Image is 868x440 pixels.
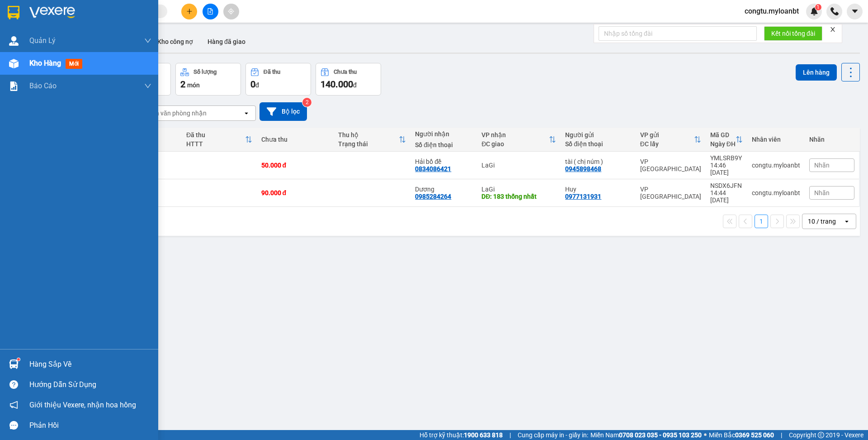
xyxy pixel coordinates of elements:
[243,110,250,117] svg: open
[4,59,44,67] span: 0968278298
[843,218,850,225] svg: open
[29,399,136,411] span: Giới thiệu Vexere, nhận hoa hồng
[353,81,357,89] span: đ
[710,162,743,176] div: 14:46 [DATE]
[752,189,800,196] div: congtu.myloanbt
[704,433,707,437] span: ⚪️
[29,378,151,392] div: Hướng dẫn sử dụng
[706,128,747,152] th: Toggle SortBy
[261,162,329,169] div: 50.000 đ
[477,128,561,152] th: Toggle SortBy
[810,7,818,15] img: icon-new-feature
[710,189,743,204] div: 14:44 [DATE]
[481,140,549,148] div: ĐC giao
[755,215,768,228] button: 1
[181,4,197,19] button: plus
[70,16,112,26] span: YMLSRB9Y
[565,165,601,172] div: 0945898468
[9,421,18,430] span: message
[264,69,280,75] div: Đã thu
[415,193,451,200] div: 0985284264
[338,131,399,139] div: Thu hộ
[830,7,839,15] img: phone-icon
[464,431,503,439] strong: 1900 633 818
[481,131,549,139] div: VP nhận
[29,80,57,91] span: Báo cáo
[640,186,701,200] div: VP [GEOGRAPHIC_DATA]
[590,430,702,440] span: Miền Nam
[814,162,830,169] span: Nhãn
[636,128,706,152] th: Toggle SortBy
[144,109,207,118] div: Chọn văn phòng nhận
[180,79,185,90] span: 2
[29,59,61,67] span: Kho hàng
[321,79,353,90] span: 140.000
[334,69,357,75] div: Chưa thu
[187,81,200,89] span: món
[186,131,245,139] div: Đã thu
[193,69,217,75] div: Số lượng
[334,128,410,152] th: Toggle SortBy
[259,102,307,121] button: Bộ lọc
[255,81,259,89] span: đ
[565,131,631,139] div: Người gửi
[640,158,701,172] div: VP [GEOGRAPHIC_DATA]
[710,154,743,162] div: YMLSRB9Y
[752,136,800,143] div: Nhân viên
[796,64,837,81] button: Lên hàng
[710,140,736,148] div: Ngày ĐH
[186,140,245,148] div: HTTT
[4,32,42,57] span: 33 Bác Ái, P Phước Hội, TX Lagi
[316,63,381,96] button: Chưa thu140.000đ
[150,31,200,53] button: Kho công nợ
[565,193,601,200] div: 0977131931
[223,4,239,19] button: aim
[182,128,256,152] th: Toggle SortBy
[619,431,702,439] strong: 0708 023 035 - 0935 103 250
[481,162,556,169] div: LaGi
[481,186,556,193] div: LaGi
[415,186,472,193] div: Dương
[737,5,806,17] span: congtu.myloanbt
[851,7,859,15] span: caret-down
[29,35,56,46] span: Quản Lý
[144,37,151,44] span: down
[203,4,218,19] button: file-add
[9,36,19,46] img: warehouse-icon
[17,358,20,361] sup: 1
[415,141,472,148] div: Số điện thoại
[599,26,757,41] input: Nhập số tổng đài
[29,419,151,432] div: Phản hồi
[302,98,311,107] sup: 2
[4,4,45,29] strong: Nhà xe Mỹ Loan
[8,6,19,19] img: logo-vxr
[808,217,836,226] div: 10 / trang
[415,165,451,172] div: 0834086421
[771,29,815,38] span: Kết nối tổng đài
[228,8,234,14] span: aim
[752,162,800,169] div: congtu.myloanbt
[175,63,241,96] button: Số lượng2món
[509,430,511,440] span: |
[66,59,82,69] span: mới
[847,4,863,19] button: caret-down
[814,189,830,196] span: Nhãn
[710,182,743,189] div: NSDX6JFN
[9,359,19,369] img: warehouse-icon
[338,140,399,148] div: Trạng thái
[640,140,694,148] div: ĐC lấy
[415,158,472,165] div: Hải bồ đề
[565,140,631,148] div: Số điện thoại
[830,26,836,33] span: close
[261,136,329,143] div: Chưa thu
[415,130,472,138] div: Người nhận
[481,193,556,200] div: DĐ: 183 thống nhất
[29,358,151,371] div: Hàng sắp về
[9,401,18,409] span: notification
[818,432,824,438] span: copyright
[809,136,854,143] div: Nhãn
[735,431,774,439] strong: 0369 525 060
[186,8,193,14] span: plus
[144,82,151,90] span: down
[565,158,631,165] div: tài ( chị núm )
